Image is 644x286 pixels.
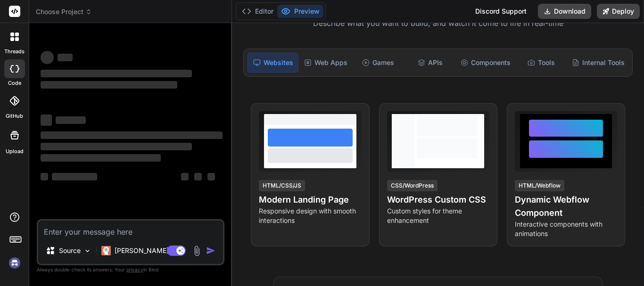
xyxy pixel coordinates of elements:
[59,246,81,255] p: Source
[387,206,489,225] p: Custom styles for theme enhancement
[101,246,111,255] img: Claude 4 Sonnet
[58,54,73,61] span: ‌
[259,193,361,206] h4: Modern Landing Page
[37,265,224,274] p: Always double-check its answers. Your in Bind
[206,246,215,255] img: icon
[597,4,640,19] button: Deploy
[248,53,298,73] div: Websites
[568,53,628,73] div: Internal Tools
[191,245,202,256] img: attachment
[387,193,489,206] h4: WordPress Custom CSS
[238,5,277,18] button: Editor
[470,4,532,19] div: Discord Support
[4,48,25,56] label: threads
[457,53,514,73] div: Components
[126,267,143,272] span: privacy
[259,206,361,225] p: Responsive design with smooth interactions
[6,147,24,155] label: Upload
[405,53,455,73] div: APIs
[41,173,48,180] span: ‌
[538,4,591,19] button: Download
[300,53,351,73] div: Web Apps
[353,53,403,73] div: Games
[238,17,638,30] p: Describe what you want to build, and watch it come to life in real-time
[259,180,305,191] div: HTML/CSS/JS
[6,112,23,120] label: GitHub
[41,70,192,77] span: ‌
[515,180,564,191] div: HTML/Webflow
[8,79,21,87] label: code
[41,114,52,126] span: ‌
[515,193,617,220] h4: Dynamic Webflow Component
[41,81,177,89] span: ‌
[115,246,185,255] p: [PERSON_NAME] 4 S..
[194,173,202,180] span: ‌
[277,5,323,18] button: Preview
[387,180,438,191] div: CSS/WordPress
[7,255,23,271] img: signin
[516,53,566,73] div: Tools
[56,116,86,124] span: ‌
[41,154,161,162] span: ‌
[36,7,92,16] span: Choose Project
[83,247,91,255] img: Pick Models
[52,173,97,180] span: ‌
[515,220,617,238] p: Interactive components with animations
[41,131,223,139] span: ‌
[207,173,215,180] span: ‌
[41,143,192,150] span: ‌
[41,51,54,64] span: ‌
[181,173,189,180] span: ‌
